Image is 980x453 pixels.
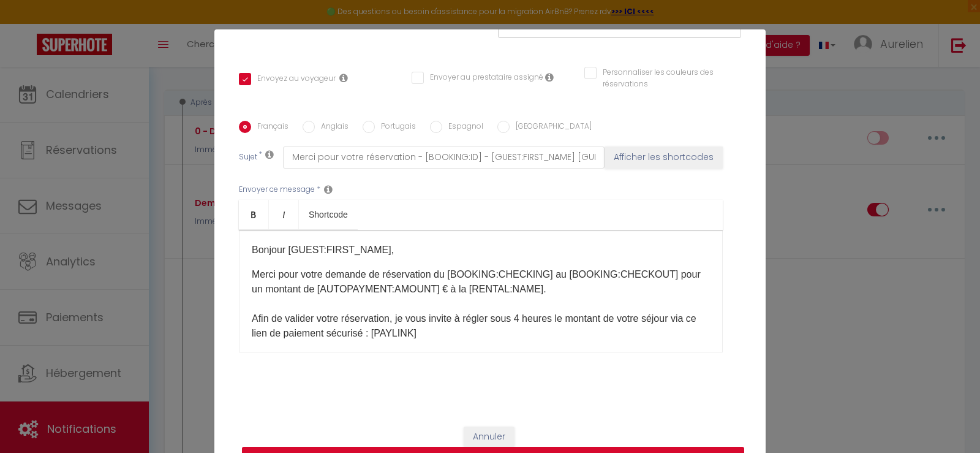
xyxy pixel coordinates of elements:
label: Français [251,121,288,134]
label: [GEOGRAPHIC_DATA] [510,121,592,134]
a: Italic [269,200,299,229]
div: ​ [239,230,723,352]
button: Afficher les shortcodes [605,147,723,169]
button: Annuler [464,427,514,447]
label: Envoyer ce message [239,184,315,196]
label: Portugais [375,121,416,134]
i: Envoyer au prestataire si il est assigné [545,72,554,82]
p: ​Bonjour [GUEST:FIRST_NAME]​, [252,243,710,257]
label: Espagnol [442,121,483,134]
label: Sujet [239,151,257,164]
i: Message [324,185,333,194]
a: Bold [239,200,269,229]
p: Merci pour votre demande de réservation du [BOOKING:CHECKING] au [BOOKING:CHECKOUT] pour un monta... [252,267,710,385]
i: Envoyer au voyageur [339,73,348,83]
label: Anglais [315,121,349,134]
a: Shortcode [299,200,358,229]
i: Subject [265,150,274,159]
